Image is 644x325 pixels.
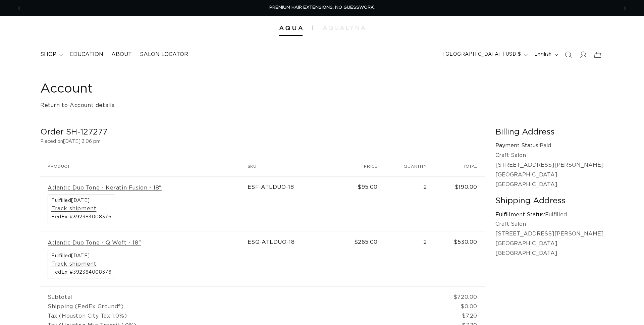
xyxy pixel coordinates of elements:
td: 2 [385,231,434,286]
td: ESF-ATLDUO-18 [248,176,335,231]
h2: Order SH-127277 [40,127,485,138]
img: aqualyna.com [323,26,365,30]
span: Fulfilled [51,254,111,258]
p: Fulfilled [495,210,604,220]
span: English [534,51,552,58]
span: Salon Locator [140,51,188,58]
td: Shipping (FedEx Ground®) [40,302,434,311]
a: Atlantic Duo Tone - Q Weft - 18" [48,239,141,247]
summary: Search [561,47,576,62]
h2: Shipping Address [495,196,604,206]
button: [GEOGRAPHIC_DATA] | USD $ [439,48,530,61]
time: [DATE] [71,254,90,258]
td: $7.20 [434,311,485,321]
th: Price [335,156,385,176]
time: [DATE] [71,198,90,203]
span: FedEx #392384008376 [51,215,111,219]
td: $530.00 [434,231,485,286]
strong: Payment Status: [495,143,540,148]
a: Track shipment [51,261,96,268]
td: Tax (Houston City Tax 1.0%) [40,311,434,321]
td: ESQ-ATLDUO-18 [248,231,335,286]
span: PREMIUM HAIR EXTENSIONS. NO GUESSWORK. [269,5,375,10]
a: Atlantic Duo Tone - Keratin Fusion - 18" [48,184,162,192]
td: Subtotal [40,286,434,302]
th: Quantity [385,156,434,176]
span: $95.00 [358,184,378,190]
td: $190.00 [434,176,485,231]
p: Placed on [40,138,485,146]
a: Salon Locator [136,47,192,62]
img: Aqua Hair Extensions [279,26,303,31]
th: Product [40,156,248,176]
h1: Account [40,81,604,97]
time: [DATE] 3:06 pm [63,139,101,144]
p: Craft Salon [STREET_ADDRESS][PERSON_NAME] [GEOGRAPHIC_DATA] [GEOGRAPHIC_DATA] [495,151,604,189]
span: Education [69,51,103,58]
a: Track shipment [51,205,96,212]
a: Return to Account details [40,101,115,110]
a: Education [65,47,107,62]
button: Previous announcement [12,2,26,14]
span: Fulfilled [51,198,111,203]
button: English [530,48,561,61]
a: About [107,47,136,62]
p: Paid [495,141,604,151]
p: Craft Salon [STREET_ADDRESS][PERSON_NAME] [GEOGRAPHIC_DATA] [GEOGRAPHIC_DATA] [495,219,604,258]
h2: Billing Address [495,127,604,138]
span: [GEOGRAPHIC_DATA] | USD $ [443,51,521,58]
span: FedEx #392384008376 [51,270,111,275]
td: $720.00 [434,286,485,302]
th: SKU [248,156,335,176]
button: Next announcement [618,2,632,14]
span: shop [40,51,56,58]
th: Total [434,156,485,176]
span: About [111,51,132,58]
summary: shop [36,47,65,62]
strong: Fulfillment Status: [495,212,545,217]
td: $0.00 [434,302,485,311]
span: $265.00 [354,239,378,245]
td: 2 [385,176,434,231]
